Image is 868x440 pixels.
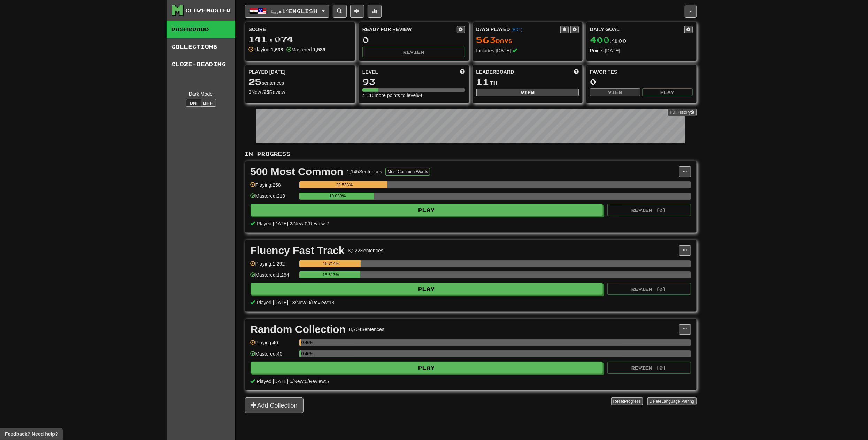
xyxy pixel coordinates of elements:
[309,379,329,384] span: Review: 5
[294,221,308,226] span: New: 0
[362,36,465,44] div: 0
[167,21,235,38] a: Dashboard
[249,26,352,33] div: Score
[348,247,383,254] div: 8,222 Sentences
[251,350,296,362] div: Mastered: 40
[249,89,252,95] strong: 0
[201,99,216,107] button: Off
[476,77,490,87] span: 11
[251,324,346,335] div: Random Collection
[249,35,352,44] div: 141,074
[590,68,693,75] div: Favorites
[385,168,430,176] button: Most Common Words
[249,68,286,75] span: Played [DATE]
[186,7,231,14] div: Clozemaster
[270,8,317,14] span: العربية / English
[476,47,579,54] div: Includes [DATE]!
[333,5,347,18] button: Search sentences
[249,89,352,96] div: New / Review
[476,77,579,87] div: th
[362,68,378,75] span: Level
[301,193,374,200] div: 19.039%
[362,77,465,86] div: 93
[310,300,312,305] span: /
[362,26,457,33] div: Ready for Review
[476,35,496,45] span: 563
[292,221,294,226] span: /
[251,283,603,295] button: Play
[611,397,643,405] button: ResetProgress
[368,5,382,18] button: More stats
[186,99,201,107] button: On
[249,46,283,53] div: Playing:
[292,379,294,384] span: /
[668,109,696,116] a: Full History
[476,36,579,45] div: Day s
[307,379,309,384] span: /
[256,221,292,226] span: Played [DATE]: 2
[590,35,610,45] span: 400
[264,89,269,95] strong: 25
[251,166,344,177] div: 500 Most Common
[476,68,514,75] span: Leaderboard
[167,38,235,55] a: Collections
[245,150,697,157] p: In Progress
[5,431,58,438] span: Open feedback widget
[301,260,361,267] div: 15.714%
[590,47,693,54] div: Points [DATE]
[286,46,325,53] div: Mastered:
[249,77,262,87] span: 25
[307,221,309,226] span: /
[251,204,603,216] button: Play
[511,27,522,32] a: (EDT)
[256,379,292,384] span: Played [DATE]: 5
[362,47,465,57] button: Review
[476,26,561,33] div: Days Played
[245,397,304,413] button: Add Collection
[249,77,352,87] div: sentences
[251,193,296,204] div: Mastered: 218
[271,47,283,52] strong: 1,638
[251,271,296,283] div: Mastered: 1,284
[167,55,235,73] a: Cloze-Reading
[574,68,579,75] span: This week in points, UTC
[312,300,334,305] span: Review: 18
[642,88,693,96] button: Play
[309,221,329,226] span: Review: 2
[607,362,691,374] button: Review (0)
[590,38,627,44] span: / 100
[647,397,697,405] button: DeleteLanguage Pairing
[256,300,295,305] span: Played [DATE]: 18
[251,339,296,351] div: Playing: 40
[590,77,693,86] div: 0
[624,399,641,404] span: Progress
[301,271,360,278] div: 15.617%
[251,260,296,272] div: Playing: 1,292
[251,181,296,193] div: Playing: 258
[251,362,603,374] button: Play
[172,90,230,97] div: Dark Mode
[607,283,691,295] button: Review (0)
[362,92,465,99] div: 4,116 more points to level 94
[313,47,325,52] strong: 1,589
[590,26,684,33] div: Daily Goal
[607,204,691,216] button: Review (0)
[661,399,694,404] span: Language Pairing
[294,379,308,384] span: New: 0
[350,5,364,18] button: Add sentence to collection
[347,168,382,175] div: 1,145 Sentences
[245,5,329,18] button: العربية/English
[476,89,579,96] button: View
[295,300,297,305] span: /
[297,300,310,305] span: New: 0
[251,245,345,256] div: Fluency Fast Track
[349,326,384,333] div: 8,704 Sentences
[301,181,387,188] div: 22.533%
[460,68,465,75] span: Score more points to level up
[590,88,640,96] button: View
